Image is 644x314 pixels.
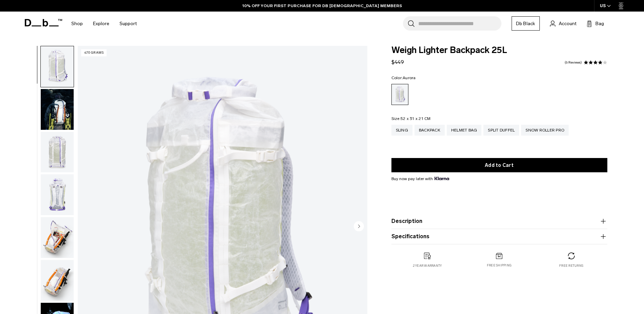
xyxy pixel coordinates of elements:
[487,263,512,268] p: Free shipping
[40,217,74,258] button: Weigh_Lighter_Backpack_25L_4.png
[559,20,576,27] span: Account
[565,61,582,64] a: 6 reviews
[512,16,540,31] a: Db Black
[81,49,107,56] p: 470 grams
[41,132,74,173] img: Weigh_Lighter_Backpack_25L_2.png
[71,12,83,36] a: Shop
[93,12,109,36] a: Explore
[550,19,576,28] a: Account
[242,3,402,9] a: 10% OFF YOUR FIRST PURCHASE FOR DB [DEMOGRAPHIC_DATA] MEMBERS
[595,20,604,27] span: Bag
[354,221,364,232] button: Next slide
[435,177,449,180] img: {"height" => 20, "alt" => "Klarna"}
[41,217,74,258] img: Weigh_Lighter_Backpack_25L_4.png
[41,174,74,215] img: Weigh_Lighter_Backpack_25L_3.png
[40,46,74,87] button: Weigh_Lighter_Backpack_25L_1.png
[391,84,408,105] a: Aurora
[40,132,74,173] button: Weigh_Lighter_Backpack_25L_2.png
[119,12,137,36] a: Support
[391,59,404,65] span: $449
[41,260,74,301] img: Weigh_Lighter_Backpack_25L_5.png
[40,89,74,130] button: Weigh_Lighter_Backpack_25L_Lifestyle_new.png
[391,217,607,225] button: Description
[447,125,482,136] a: Helmet Bag
[66,12,142,36] nav: Main Navigation
[521,125,569,136] a: Snow Roller Pro
[391,158,607,172] button: Add to Cart
[559,263,583,268] p: Free returns
[401,116,431,121] span: 52 x 31 x 21 CM
[483,125,519,136] a: Split Duffel
[413,263,442,268] p: 2 year warranty
[391,76,416,80] legend: Color:
[391,125,412,136] a: Sling
[415,125,445,136] a: Backpack
[40,260,74,301] button: Weigh_Lighter_Backpack_25L_5.png
[587,19,604,28] button: Bag
[391,46,607,55] span: Weigh Lighter Backpack 25L
[41,46,74,87] img: Weigh_Lighter_Backpack_25L_1.png
[391,176,449,182] span: Buy now pay later with
[40,174,74,215] button: Weigh_Lighter_Backpack_25L_3.png
[391,232,607,241] button: Specifications
[403,75,416,80] span: Aurora
[391,117,431,121] legend: Size:
[41,89,74,130] img: Weigh_Lighter_Backpack_25L_Lifestyle_new.png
